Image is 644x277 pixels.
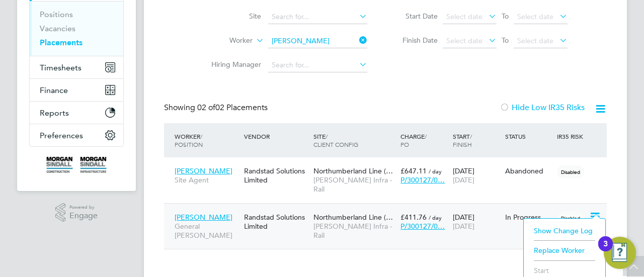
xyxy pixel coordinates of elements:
span: Preferences [40,131,83,140]
a: Placements [40,38,83,47]
li: Replace Worker [529,243,600,257]
span: [DATE] [453,175,474,184]
span: P/300127/0… [400,222,445,231]
span: / Client Config [313,132,358,148]
span: / day [429,167,442,175]
label: Site [203,12,261,21]
span: Northumberland Line (… [313,166,393,175]
a: Positions [40,10,73,19]
li: Show change log [529,224,600,238]
button: Timesheets [30,56,123,78]
input: Search for... [268,34,367,48]
img: morgansindall-logo-retina.png [46,157,107,173]
span: Disabled [557,165,584,178]
span: / Finish [453,132,472,148]
span: Disabled [557,212,584,225]
span: Northumberland Line (… [313,213,393,222]
span: To [499,10,512,23]
div: IR35 Risk [554,127,589,145]
div: [DATE] [450,208,503,236]
span: Select date [446,36,482,45]
label: Hiring Manager [203,60,261,69]
input: Search for... [268,58,367,72]
span: Select date [517,12,553,21]
label: Hide Low IR35 Risks [500,103,585,113]
button: Preferences [30,124,123,146]
div: In Progress [505,213,552,222]
div: Randstad Solutions Limited [242,161,311,190]
span: Powered by [69,203,98,212]
label: Start Date [392,12,438,21]
div: Randstad Solutions Limited [242,208,311,236]
button: Reports [30,102,123,124]
span: Select date [446,12,482,21]
span: Site Agent [175,175,239,184]
div: Site [311,127,398,153]
a: Powered byEngage [55,203,98,222]
a: Go to home page [29,157,124,173]
label: Finish Date [392,36,438,45]
span: [PERSON_NAME] [175,213,232,222]
span: / PO [400,132,427,148]
span: [PERSON_NAME] Infra - Rail [313,175,395,194]
div: Start [450,127,503,153]
label: Worker [195,36,253,46]
span: 02 of [197,103,215,113]
span: P/300127/0… [400,175,445,184]
span: £647.11 [400,166,427,175]
span: To [499,34,512,47]
div: [DATE] [450,161,503,190]
input: Search for... [268,10,367,24]
span: [PERSON_NAME] [175,166,232,175]
span: Finance [40,85,68,95]
span: [PERSON_NAME] Infra - Rail [313,222,395,240]
a: [PERSON_NAME]General [PERSON_NAME]Randstad Solutions LimitedNorthumberland Line (…[PERSON_NAME] I... [172,207,607,216]
span: Select date [517,36,553,45]
span: / Position [175,132,203,148]
a: Vacancies [40,24,75,33]
div: Abandoned [505,166,552,175]
span: [DATE] [453,222,474,231]
span: £411.76 [400,213,427,222]
div: Status [503,127,555,145]
a: [PERSON_NAME]Site AgentRandstad Solutions LimitedNorthumberland Line (…[PERSON_NAME] Infra - Rail... [172,161,607,169]
div: Worker [172,127,242,153]
span: Engage [69,212,98,220]
button: Open Resource Center, 3 new notifications [604,237,636,269]
button: Finance [30,79,123,101]
span: Timesheets [40,63,82,72]
span: General [PERSON_NAME] [175,222,239,240]
span: 02 Placements [197,103,268,113]
span: / day [429,214,442,221]
div: Vendor [242,127,311,145]
div: 3 [603,244,608,257]
span: Reports [40,108,69,118]
div: Charge [398,127,450,153]
div: Jobs [30,1,123,56]
div: Showing [164,103,270,113]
